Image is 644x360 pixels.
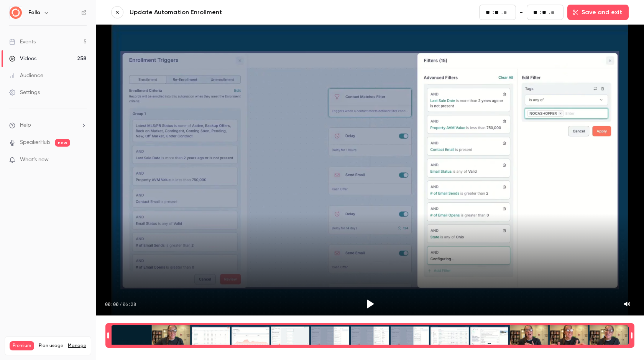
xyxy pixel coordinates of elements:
[105,324,111,347] div: Time range seconds start time
[9,55,36,63] div: Videos
[10,7,22,19] img: Fello
[39,343,63,349] span: Plan usage
[28,9,40,17] h6: Fello
[501,8,503,17] span: .
[495,8,501,17] input: seconds
[479,5,516,20] fieldset: 00:00.00
[9,89,40,96] div: Settings
[20,156,49,164] span: What's new
[533,8,539,17] input: minutes
[486,8,492,17] input: minutes
[130,8,314,17] a: Update Automation Enrollment
[527,5,563,20] fieldset: 06:28.47
[119,301,122,307] span: /
[111,325,629,346] div: Time range selector
[123,301,136,307] span: 06:28
[96,25,644,315] section: Video player
[20,121,31,129] span: Help
[77,157,87,163] iframe: Noticeable Trigger
[629,324,634,347] div: Time range seconds end time
[549,8,550,17] span: .
[9,38,36,46] div: Events
[68,343,86,349] a: Manage
[105,301,118,307] span: 00:00
[520,8,523,17] span: -
[9,72,43,79] div: Audience
[567,5,629,20] button: Save and exit
[493,8,494,17] span: :
[361,295,379,313] button: Play
[55,139,70,147] span: new
[503,8,509,17] input: milliseconds
[542,8,548,17] input: seconds
[619,296,635,312] button: Mute
[20,139,50,147] a: SpeakerHub
[9,121,87,129] li: help-dropdown-opener
[10,341,34,350] span: Premium
[551,8,557,17] input: milliseconds
[540,8,541,17] span: :
[105,301,136,307] div: 00:00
